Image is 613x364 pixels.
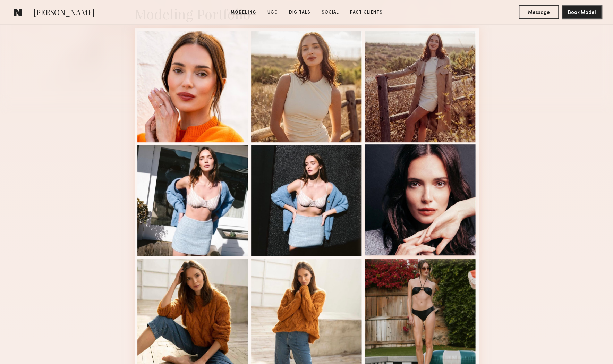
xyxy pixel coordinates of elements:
[562,9,602,15] a: Book Model
[347,9,385,16] a: Past Clients
[286,9,313,16] a: Digitals
[228,9,259,16] a: Modeling
[562,5,602,19] button: Book Model
[519,5,559,19] button: Message
[34,7,95,19] span: [PERSON_NAME]
[319,9,342,16] a: Social
[265,9,281,16] a: UGC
